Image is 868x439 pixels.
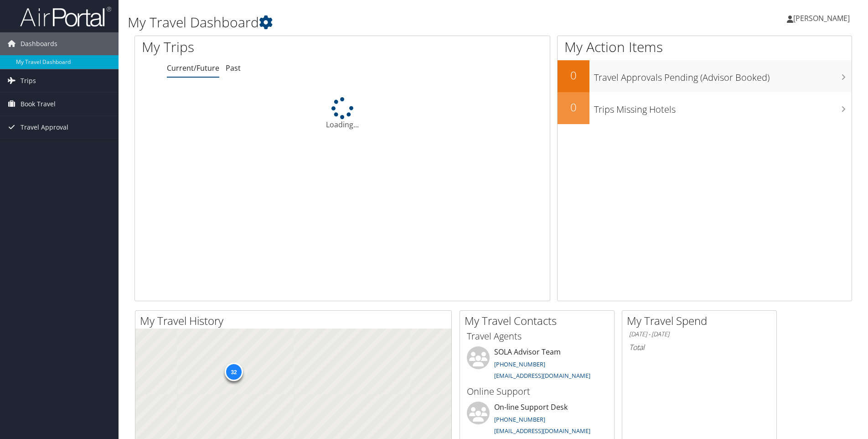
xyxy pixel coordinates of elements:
h1: My Travel Dashboard [128,13,615,32]
li: SOLA Advisor Team [462,346,612,384]
h2: My Travel Contacts [465,313,614,329]
a: [EMAIL_ADDRESS][DOMAIN_NAME] [494,371,590,380]
h6: Total [629,342,770,352]
span: Trips [21,69,36,92]
h1: My Trips [142,37,370,57]
a: [PHONE_NUMBER] [494,415,545,423]
a: 0Travel Approvals Pending (Advisor Booked) [558,60,852,92]
h2: My Travel History [140,313,451,329]
a: [PHONE_NUMBER] [494,360,545,368]
h3: Online Support [467,385,607,398]
a: Current/Future [167,63,219,73]
span: Dashboards [21,32,57,55]
h2: 0 [558,99,589,115]
div: Loading... [135,97,550,130]
h2: My Travel Spend [627,313,776,329]
a: [PERSON_NAME] [787,5,859,32]
a: [EMAIL_ADDRESS][DOMAIN_NAME] [494,427,590,435]
span: [PERSON_NAME] [793,13,850,23]
h3: Travel Agents [467,330,607,343]
span: Travel Approval [21,116,68,139]
h3: Trips Missing Hotels [594,99,852,116]
span: Book Travel [21,93,56,115]
h6: [DATE] - [DATE] [629,330,770,339]
a: Past [226,63,241,73]
li: On-line Support Desk [462,402,612,439]
h1: My Action Items [558,37,852,57]
a: 0Trips Missing Hotels [558,92,852,124]
img: airportal-logo.png [20,6,111,27]
h2: 0 [558,68,589,83]
div: 32 [225,363,243,381]
h3: Travel Approvals Pending (Advisor Booked) [594,67,852,84]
